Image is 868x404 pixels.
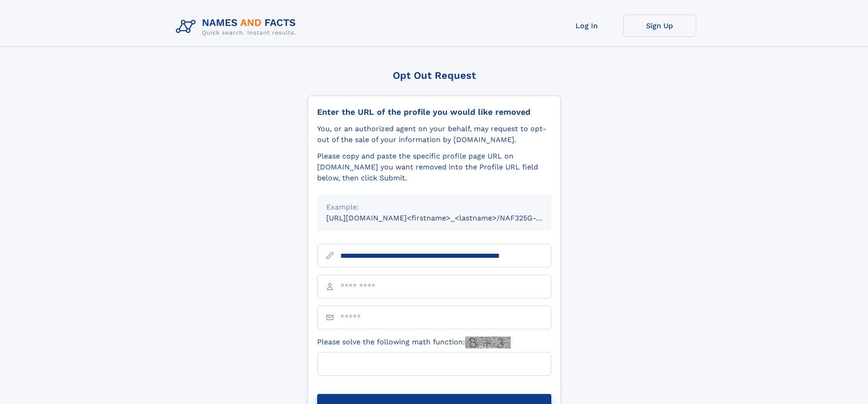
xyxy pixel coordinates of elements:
[550,15,623,37] a: Log In
[326,202,542,213] div: Example:
[326,214,569,222] small: [URL][DOMAIN_NAME]<firstname>_<lastname>/NAF325G-xxxxxxxx
[317,107,551,117] div: Enter the URL of the profile you would like removed
[623,15,696,37] a: Sign Up
[317,151,551,184] div: Please copy and paste the specific profile page URL on [DOMAIN_NAME] you want removed into the Pr...
[172,15,303,39] img: Logo Names and Facts
[308,70,561,81] div: Opt Out Request
[317,337,511,348] label: Please solve the following math function:
[317,123,551,145] div: You, or an authorized agent on your behalf, may request to opt-out of the sale of your informatio...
